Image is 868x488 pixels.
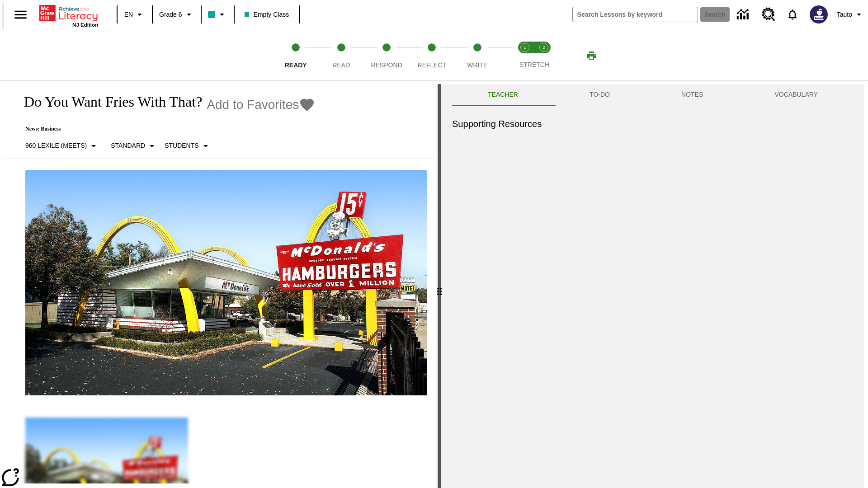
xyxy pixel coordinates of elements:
span: Grade 6 [159,10,182,19]
span: NJ Edition [72,22,98,28]
span: Add to Favorites [207,98,299,112]
button: Grade: Grade 6, Select a grade [156,6,198,23]
button: Stretch Respond step 2 of 2 [531,31,557,80]
p: Standard [111,141,145,150]
a: Data Center [731,2,756,27]
button: Write step 5 of 5 [451,31,504,80]
button: TO-DO [554,84,646,106]
span: Write [467,61,487,69]
h6: Supporting Resources [452,117,854,131]
button: Scaffolds, Standard [107,138,161,154]
button: VOCABULARY [739,84,854,106]
button: Teacher [452,84,554,106]
span: Read [332,61,350,69]
button: Respond step 3 of 5 [360,31,413,80]
p: 960 Lexile (Meets) [25,141,87,150]
span: Respond [371,61,402,69]
button: Select Student [161,138,214,154]
button: Profile/Settings [833,6,868,23]
div: Press Enter or Spacebar and then press right and left arrow keys to move the slider [438,84,441,488]
span: Ready [285,61,307,69]
img: Avatar [810,5,828,23]
div: reading [4,84,438,483]
span: Empty Class [245,10,289,19]
text: 1 [524,45,526,50]
button: NOTES [646,84,739,106]
button: Reflect step 4 of 5 [406,31,458,80]
button: Class color is teal. Change class color [204,6,231,23]
h1: Do You Want Fries With That? [14,94,202,110]
p: Students [165,141,198,150]
img: One of the first McDonald's stores, with the iconic red sign and golden arches. [25,170,427,396]
span: Reflect [418,61,447,69]
div: activity [441,84,864,488]
button: Select Lexile, 960 Lexile (Meets) [22,138,103,154]
button: Language: EN, Select a language [120,6,149,23]
a: Notifications [781,3,804,26]
button: Ready step 1 of 5 [269,31,322,80]
button: Select a new avatar [804,3,833,26]
button: Print [577,47,606,64]
p: News: Business [14,126,315,132]
span: STRETCH [519,61,549,68]
span: Tauto [837,10,852,19]
a: Resource Center, Will open in new tab [756,2,781,27]
button: Open side menu [7,1,34,28]
text: 2 [542,45,545,50]
button: Add to Favorites - Do You Want Fries With That? [207,97,315,113]
div: Home [39,3,98,28]
div: Instructional Panel Tabs [452,84,854,106]
button: Read step 2 of 5 [315,31,367,80]
input: search field [573,7,698,22]
button: Stretch Read step 1 of 2 [512,31,538,80]
span: EN [124,10,133,19]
